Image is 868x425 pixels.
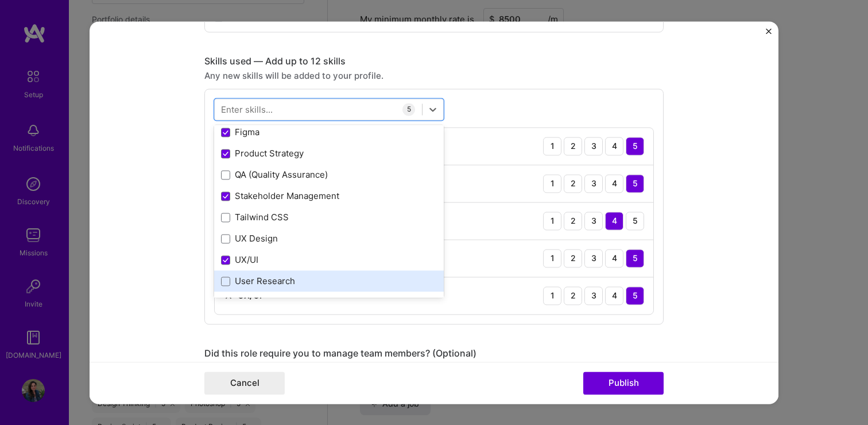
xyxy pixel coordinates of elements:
div: UX Design [221,233,437,245]
div: 5 [402,103,415,116]
div: 2 [564,212,582,230]
div: 2 [564,249,582,267]
div: 4 [605,212,623,230]
div: 1 [543,137,561,155]
div: 3 [584,174,603,193]
div: Stakeholder Management [221,190,437,202]
div: UX/UI [221,254,437,266]
div: Skills used — Add up to 12 skills [204,55,664,67]
div: 2 [564,174,582,193]
div: 5 [626,137,644,155]
div: Visual design [221,297,437,309]
div: Product Strategy [221,148,437,160]
div: Any new skills will be added to your profile. [204,70,664,82]
div: Did this role require you to manage team members? (Optional) [204,347,664,359]
div: 4 [605,286,623,305]
div: QA (Quality Assurance) [221,169,437,181]
div: 3 [584,286,603,305]
button: Close [766,28,772,40]
div: 5 [626,286,644,305]
div: Enter skills... [221,103,273,115]
div: 1 [543,174,561,193]
div: 3 [584,137,603,155]
div: User Research [221,275,437,288]
div: Tailwind CSS [221,212,437,224]
div: 3 [584,212,603,230]
div: 1 [543,212,561,230]
div: 5 [626,212,644,230]
div: 1 [543,249,561,267]
div: 3 [584,249,603,267]
div: 5 [626,249,644,267]
div: 4 [605,174,623,193]
div: 1 [543,286,561,305]
button: Publish [583,372,664,395]
button: Cancel [204,372,285,395]
div: 4 [605,249,623,267]
div: 2 [564,137,582,155]
div: 2 [564,286,582,305]
div: 5 [626,174,644,193]
div: 4 [605,137,623,155]
div: Figma [221,127,437,139]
